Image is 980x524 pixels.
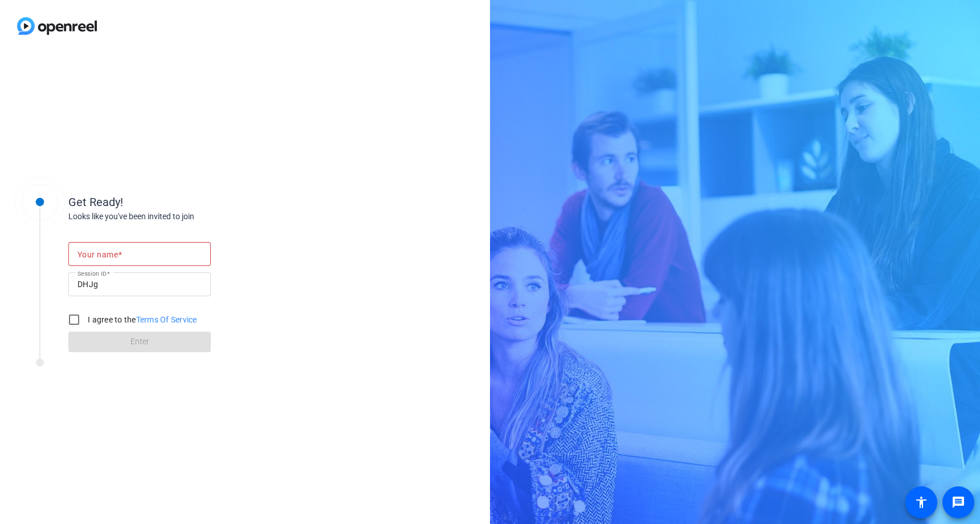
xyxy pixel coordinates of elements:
mat-label: Session ID [77,270,107,277]
div: Get Ready! [68,194,296,211]
mat-icon: accessibility [914,495,928,509]
div: Looks like you've been invited to join [68,211,296,223]
mat-icon: message [952,495,965,509]
mat-label: Your name [77,250,118,259]
label: I agree to the [85,314,197,325]
a: Terms Of Service [136,315,197,324]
